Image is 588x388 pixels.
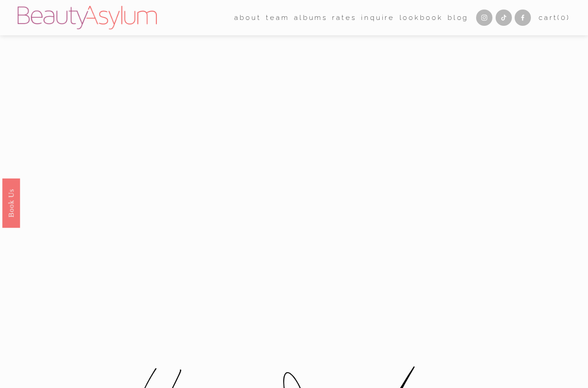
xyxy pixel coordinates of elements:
span: team [266,11,289,24]
a: albums [294,11,328,25]
a: Lookbook [400,11,443,25]
a: Instagram [476,10,492,26]
span: about [234,11,261,24]
a: Inquire [361,11,395,25]
span: ( ) [557,13,570,22]
a: Blog [448,11,468,25]
img: Beauty Asylum | Bridal Hair &amp; Makeup Charlotte &amp; Atlanta [18,6,157,29]
a: TikTok [496,10,512,26]
a: Facebook [515,10,531,26]
a: Rates [332,11,356,25]
a: Book Us [2,178,20,227]
a: folder dropdown [234,11,261,25]
span: 0 [561,13,567,22]
a: Cart(0) [539,11,570,24]
a: folder dropdown [266,11,289,25]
